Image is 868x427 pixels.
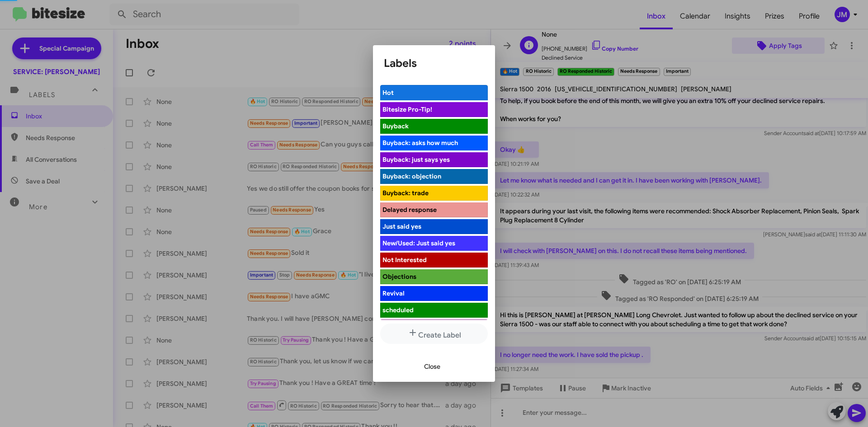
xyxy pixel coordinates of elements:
span: scheduled [382,306,414,314]
span: Just said yes [382,222,421,230]
span: Buyback: trade [382,189,429,197]
span: Buyback: asks how much [382,139,458,147]
span: Delayed response [382,206,437,214]
span: Hot [382,89,394,97]
span: Close [424,358,440,375]
span: New/Used: Just said yes [382,239,455,247]
span: Bitesize Pro-Tip! [382,105,432,113]
h1: Labels [384,56,484,70]
span: Buyback: just says yes [382,155,450,164]
span: Buyback [382,122,409,130]
span: Revival [382,289,405,297]
span: Not Interested [382,256,427,264]
button: Close [417,358,448,375]
button: Create Label [380,324,488,344]
span: Objections [382,272,416,281]
span: Buyback: objection [382,172,441,180]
